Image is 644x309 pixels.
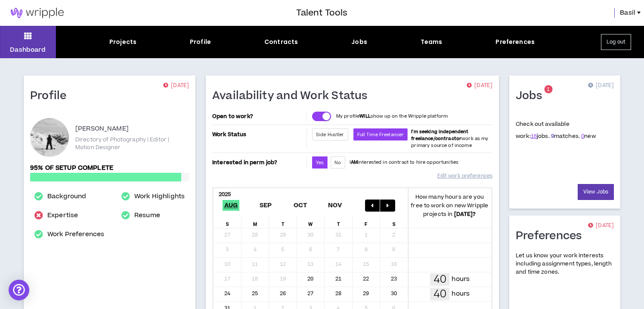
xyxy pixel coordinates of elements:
p: hours [452,275,470,284]
a: 16 [531,132,537,140]
p: Work Status [212,128,305,140]
div: Profile [190,37,211,47]
div: Teams [421,37,443,47]
a: Edit work preferences [437,169,492,184]
p: [DATE] [588,81,614,90]
span: 1 [547,86,550,93]
div: Contracts [264,37,298,47]
div: Open Intercom Messenger [9,280,29,300]
div: T [325,215,353,228]
p: [PERSON_NAME] [75,124,129,134]
h1: Profile [30,89,73,103]
button: Log out [601,34,631,50]
p: I interested in contract to hire opportunities [350,159,459,166]
span: No [334,159,341,166]
span: Oct [292,200,309,211]
a: Resume [134,210,160,221]
p: Check out available work: [516,120,596,140]
span: new [581,132,596,140]
p: Directory of Photography | Editor | Motion Designer [75,136,189,151]
h3: Talent Tools [296,6,347,19]
div: Preferences [495,37,535,47]
p: hours [452,289,470,299]
a: Work Preferences [47,229,104,240]
b: [DATE] ? [454,210,476,218]
span: Basil [620,8,635,18]
span: jobs. [531,132,550,140]
h1: Preferences [516,229,588,243]
div: Projects [109,37,136,47]
p: My profile show up on the Wripple platform [336,113,448,120]
p: Interested in perm job? [212,156,305,169]
p: Open to work? [212,113,305,120]
span: Nov [326,200,344,211]
div: S [380,215,408,228]
div: T [269,215,297,228]
a: View Jobs [578,184,614,200]
a: Background [47,191,86,202]
h1: Availability and Work Status [212,89,374,103]
b: 2025 [219,190,231,198]
span: Aug [223,200,240,211]
sup: 1 [544,85,552,94]
p: [DATE] [588,222,614,230]
div: M [241,215,269,228]
h1: Jobs [516,89,548,103]
span: Sep [258,200,274,211]
p: How many hours are you free to work on new Wripple projects in [408,193,492,218]
div: S [214,215,241,228]
div: Basil I. [30,118,69,157]
a: Work Highlights [134,191,185,202]
div: F [353,215,381,228]
p: Let us know your work interests including assignment types, length and time zones. [516,252,614,277]
div: W [297,215,325,228]
a: Expertise [47,210,78,221]
b: I'm seeking independent freelance/contractor [411,128,468,142]
a: 0 [581,132,584,140]
div: Jobs [351,37,367,47]
span: Yes [316,159,324,166]
p: [DATE] [163,81,189,90]
p: 95% of setup complete [30,163,189,173]
p: [DATE] [467,81,492,90]
span: work as my primary source of income [411,128,488,149]
p: Dashboard [10,45,46,54]
strong: WILL [359,113,371,119]
strong: AM [351,159,358,165]
a: 9 [551,132,554,140]
span: Side Hustler [316,131,344,138]
span: matches. [551,132,580,140]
